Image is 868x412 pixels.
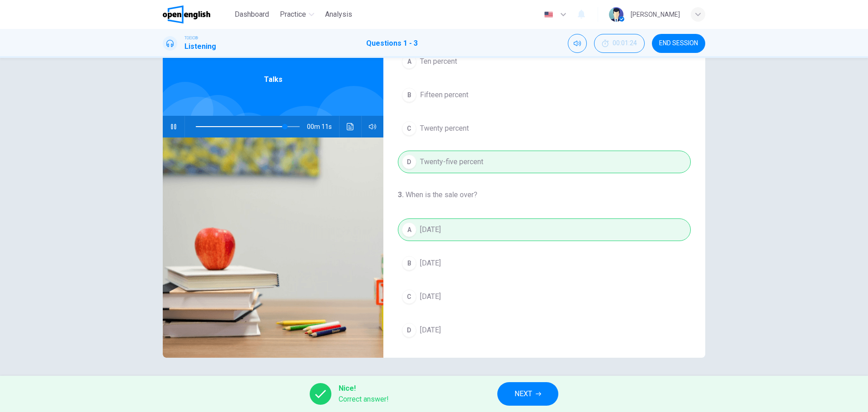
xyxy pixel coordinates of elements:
button: Click to see the audio transcription [343,116,358,137]
span: Correct answer! [339,394,389,405]
h4: When is the sale over? [398,189,691,200]
span: END SESSION [659,40,698,47]
span: Talks [264,74,283,85]
button: Dashboard [231,6,273,23]
div: Hide [594,34,645,53]
button: Practice [276,6,318,23]
img: en [543,11,554,18]
button: END SESSION [652,34,705,53]
span: TOEIC® [184,35,198,41]
span: 00m 11s [307,116,339,137]
img: Talks [163,137,383,358]
span: Dashboard [235,9,269,20]
a: OpenEnglish logo [163,5,231,24]
span: Practice [280,9,306,20]
span: 00:01:24 [613,40,637,47]
span: Analysis [325,9,352,20]
div: [PERSON_NAME] [631,9,680,20]
span: Nice! [339,383,389,394]
img: Profile picture [609,7,623,22]
img: OpenEnglish logo [163,5,210,24]
button: NEXT [497,382,558,406]
h4: 3 . [398,190,406,199]
h1: Listening [184,41,216,52]
span: NEXT [514,388,532,400]
button: 00:01:24 [594,34,645,53]
button: Analysis [321,6,356,23]
h1: Questions 1 - 3 [366,38,418,49]
div: Mute [568,34,587,53]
